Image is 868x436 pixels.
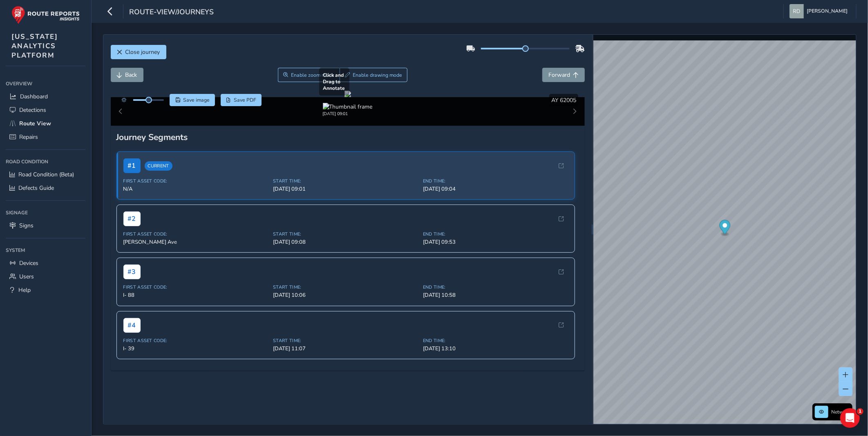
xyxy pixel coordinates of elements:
[221,94,262,106] button: PDF
[273,238,418,246] span: [DATE] 09:08
[123,318,141,333] span: # 4
[18,171,74,178] span: Road Condition (Beta)
[278,68,340,82] button: Zoom
[6,103,85,117] a: Detections
[111,68,143,82] button: Back
[234,97,256,103] span: Save PDF
[353,72,402,78] span: Enable drawing mode
[273,338,418,344] span: Start Time:
[123,158,141,173] span: # 1
[11,32,58,60] span: [US_STATE] ANALYTICS PLATFORM
[6,181,85,195] a: Defects Guide
[291,72,334,78] span: Enable zoom mode
[123,291,268,299] span: I- 88
[6,270,85,283] a: Users
[123,231,268,237] span: First Asset Code:
[18,184,54,192] span: Defects Guide
[19,273,34,280] span: Users
[19,133,38,141] span: Repairs
[6,244,85,256] div: System
[129,7,214,18] span: route-view/journeys
[790,4,804,18] img: diamond-layout
[123,185,268,193] span: N/A
[20,93,48,100] span: Dashboard
[323,111,373,117] div: [DATE] 09:01
[423,238,568,246] span: [DATE] 09:53
[423,178,568,184] span: End Time:
[340,68,408,82] button: Draw
[123,178,268,184] span: First Asset Code:
[857,408,864,415] span: 1
[542,68,585,82] button: Forward
[18,286,31,294] span: Help
[423,185,568,193] span: [DATE] 09:04
[123,345,268,352] span: I- 39
[123,211,141,226] span: # 2
[6,219,85,232] a: Signs
[273,284,418,290] span: Start Time:
[19,120,51,127] span: Route View
[170,94,215,106] button: Save
[6,156,85,168] div: Road Condition
[183,97,210,103] span: Save image
[19,222,34,229] span: Signs
[6,117,85,130] a: Route View
[125,48,160,56] span: Close journey
[720,220,731,237] div: Map marker
[423,291,568,299] span: [DATE] 10:58
[273,178,418,184] span: Start Time:
[116,131,579,143] div: Journey Segments
[423,231,568,237] span: End Time:
[807,4,848,18] span: [PERSON_NAME]
[423,284,568,290] span: End Time:
[123,265,141,279] span: # 3
[111,45,166,59] button: Close journey
[123,238,268,246] span: [PERSON_NAME] Ave
[840,408,860,428] iframe: Intercom live chat
[6,130,85,144] a: Repairs
[273,231,418,237] span: Start Time:
[831,409,850,415] span: Network
[423,345,568,352] span: [DATE] 13:10
[323,103,373,111] img: Thumbnail frame
[145,161,172,171] span: Current
[123,284,268,290] span: First Asset Code:
[6,283,85,297] a: Help
[123,338,268,344] span: First Asset Code:
[423,338,568,344] span: End Time:
[6,90,85,103] a: Dashboard
[11,6,80,24] img: rr logo
[19,106,46,114] span: Detections
[551,96,576,104] span: AY 62005
[273,185,418,193] span: [DATE] 09:01
[548,71,570,79] span: Forward
[6,207,85,219] div: Signage
[6,168,85,181] a: Road Condition (Beta)
[6,256,85,270] a: Devices
[273,291,418,299] span: [DATE] 10:06
[790,4,850,18] button: [PERSON_NAME]
[6,78,85,90] div: Overview
[273,345,418,352] span: [DATE] 11:07
[125,71,137,79] span: Back
[19,259,38,267] span: Devices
